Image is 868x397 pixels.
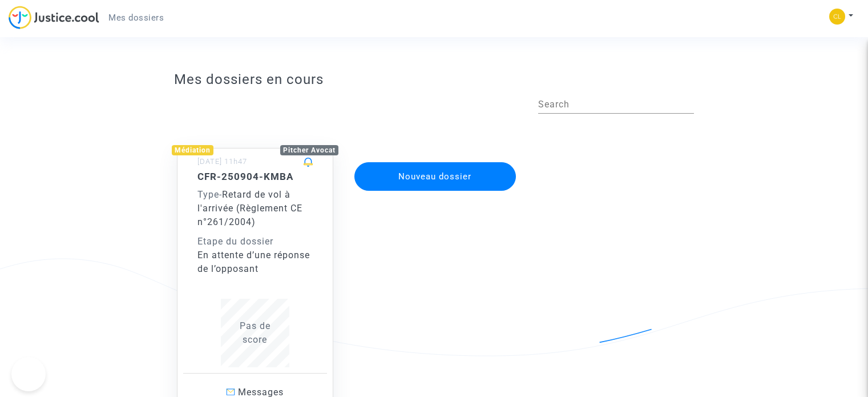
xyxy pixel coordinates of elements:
[280,145,338,155] div: Pitcher Avocat
[197,235,313,248] div: Etape du dossier
[197,189,302,227] span: Retard de vol à l'arrivée (Règlement CE n°261/2004)
[197,157,247,166] small: [DATE] 11h47
[174,71,694,88] h3: Mes dossiers en cours
[99,9,173,26] a: Mes dossiers
[353,155,518,166] a: Nouveau dossier
[197,189,219,200] span: Type
[829,9,845,25] img: 90cc0293ee345e8b5c2c2cf7a70d2bb7
[197,171,313,182] h5: CFR-250904-KMBA
[354,162,516,191] button: Nouveau dossier
[108,13,164,23] span: Mes dossiers
[197,248,313,276] div: En attente d’une réponse de l’opposant
[172,145,213,155] div: Médiation
[240,320,271,345] span: Pas de score
[11,357,46,391] iframe: Help Scout Beacon - Open
[9,6,99,29] img: jc-logo.svg
[197,189,222,200] span: -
